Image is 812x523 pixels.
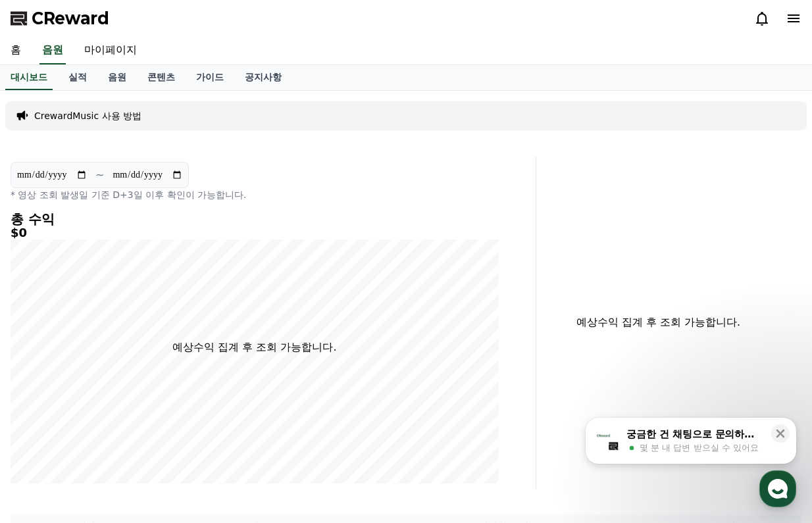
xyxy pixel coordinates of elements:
a: 콘텐츠 [137,65,186,90]
a: 음원 [97,65,137,90]
h5: $0 [11,226,499,239]
p: 예상수익 집계 후 조회 가능합니다. [172,339,336,355]
a: 공지사항 [234,65,292,90]
a: CrewardMusic 사용 방법 [34,109,141,122]
a: 가이드 [186,65,234,90]
p: 예상수익 집계 후 조회 가능합니다. [547,314,770,330]
p: * 영상 조회 발생일 기준 D+3일 이후 확인이 가능합니다. [11,188,499,201]
p: ~ [95,167,104,183]
a: 실적 [58,65,97,90]
h4: 총 수익 [11,212,499,226]
span: CReward [32,8,109,29]
a: 음원 [39,37,66,64]
a: 대시보드 [5,65,53,90]
a: CReward [11,8,109,29]
a: 마이페이지 [74,37,147,64]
